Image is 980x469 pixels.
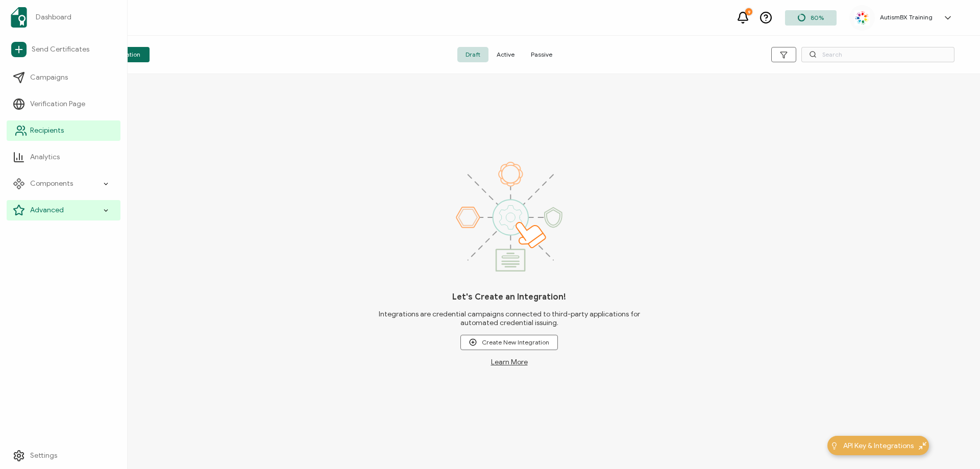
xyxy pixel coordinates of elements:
span: Passive [523,47,560,62]
span: Dashboard [36,12,71,22]
a: Verification Page [7,94,120,114]
img: sertifier-logomark-colored.svg [11,7,27,28]
span: Create New Integration [469,338,549,346]
a: Campaigns [7,67,120,88]
div: 9 [745,8,752,15]
span: Active [488,47,523,62]
a: Learn More [491,358,528,366]
a: Dashboard [7,3,120,32]
a: Send Certificates [7,38,120,61]
a: Settings [7,446,120,466]
a: Recipients [7,120,120,141]
span: Settings [30,451,57,461]
span: Campaigns [30,72,68,83]
span: Verification Page [30,99,85,109]
span: 80% [811,14,824,21]
input: Search [801,47,954,62]
span: Analytics [30,152,60,162]
img: 55acd4ea-2246-4d5a-820f-7ee15f166b00.jpg [854,10,870,26]
h1: Let's Create an Integration! [452,292,566,302]
span: Advanced [30,205,64,215]
span: Integrations are credential campaigns connected to third-party applications for automated credent... [362,310,656,327]
button: Create New Integration [460,335,558,350]
h5: AutismBX Training [880,14,933,21]
span: Recipients [30,126,64,136]
span: Draft [457,47,488,62]
iframe: Chat Widget [929,420,980,469]
span: Components [30,179,73,189]
a: Analytics [7,147,120,167]
img: integrations.svg [456,162,562,271]
img: minimize-icon.svg [919,442,926,450]
span: Send Certificates [32,44,89,55]
span: API Key & Integrations [843,440,914,451]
